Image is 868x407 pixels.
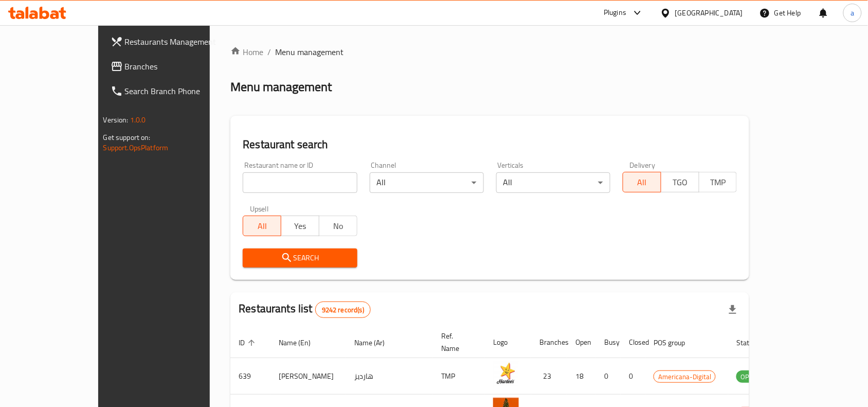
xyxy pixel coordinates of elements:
span: Name (Ar) [354,337,398,349]
h2: Restaurants list [239,301,371,318]
label: Delivery [630,162,656,169]
span: All [247,219,277,234]
input: Search for restaurant name or ID.. [243,172,357,193]
th: Busy [596,327,621,358]
a: Branches [102,54,243,79]
th: Logo [485,327,531,358]
span: Yes [285,219,315,234]
td: 23 [531,358,567,395]
span: 9242 record(s) [316,305,370,315]
h2: Menu management [230,79,332,95]
th: Open [567,327,596,358]
span: Americana-Digital [654,371,715,383]
a: Support.OpsPlatform [103,141,169,154]
label: Upsell [250,205,269,213]
td: TMP [433,358,485,395]
span: Search Branch Phone [125,85,235,97]
div: Plugins [604,7,626,19]
td: 0 [596,358,621,395]
span: TGO [665,175,695,190]
h2: Restaurant search [243,137,737,152]
span: Name (En) [279,337,324,349]
span: Branches [125,60,235,73]
a: Search Branch Phone [102,79,243,103]
button: No [319,216,357,236]
span: Search [251,252,349,264]
li: / [267,46,271,58]
th: Closed [621,327,645,358]
button: TGO [661,172,699,192]
span: OPEN [736,371,762,383]
span: 1.0.0 [130,113,146,127]
button: Yes [281,216,319,236]
span: ID [239,337,258,349]
td: [PERSON_NAME] [270,358,346,395]
div: [GEOGRAPHIC_DATA] [675,7,743,19]
th: Branches [531,327,567,358]
span: TMP [703,175,733,190]
td: 639 [230,358,270,395]
a: Home [230,46,263,58]
button: All [243,216,281,236]
div: All [370,172,484,193]
span: Get support on: [103,131,151,144]
span: All [627,175,657,190]
td: 18 [567,358,596,395]
span: Ref. Name [441,330,473,355]
span: Status [736,337,770,349]
span: a [851,7,854,19]
td: هارديز [346,358,433,395]
span: POS group [654,337,698,349]
img: Hardee's [493,361,519,387]
span: Version: [103,113,129,127]
a: Restaurants Management [102,29,243,54]
span: Restaurants Management [125,36,235,48]
button: Search [243,249,357,268]
td: 0 [621,358,645,395]
div: Export file [720,297,745,322]
span: No [323,219,353,234]
button: All [623,172,661,192]
span: Menu management [275,46,343,58]
button: TMP [699,172,737,192]
div: Total records count [315,302,371,318]
nav: breadcrumb [230,46,749,58]
div: All [496,172,610,193]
